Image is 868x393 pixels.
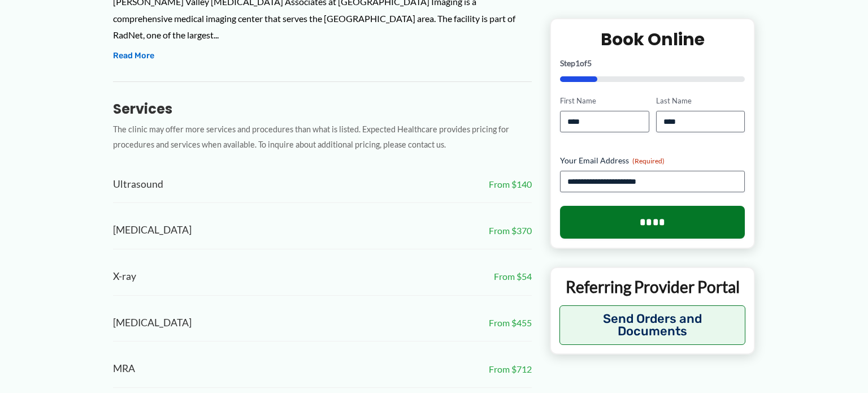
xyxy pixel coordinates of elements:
[113,175,163,194] span: Ultrasound
[560,96,649,106] label: First Name
[489,314,532,331] span: From $455
[560,59,745,67] p: Step of
[113,49,154,63] button: Read More
[489,222,532,239] span: From $370
[559,277,745,297] p: Referring Provider Portal
[587,58,592,68] span: 5
[113,221,192,240] span: [MEDICAL_DATA]
[656,96,745,106] label: Last Name
[113,360,135,378] span: MRA
[489,176,532,193] span: From $140
[575,58,580,68] span: 1
[113,314,192,332] span: [MEDICAL_DATA]
[113,100,532,118] h3: Services
[113,267,136,286] span: X-ray
[632,157,665,165] span: (Required)
[113,122,532,153] p: The clinic may offer more services and procedures than what is listed. Expected Healthcare provid...
[494,268,532,285] span: From $54
[560,155,745,166] label: Your Email Address
[559,305,745,345] button: Send Orders and Documents
[489,361,532,378] span: From $712
[560,28,745,50] h2: Book Online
